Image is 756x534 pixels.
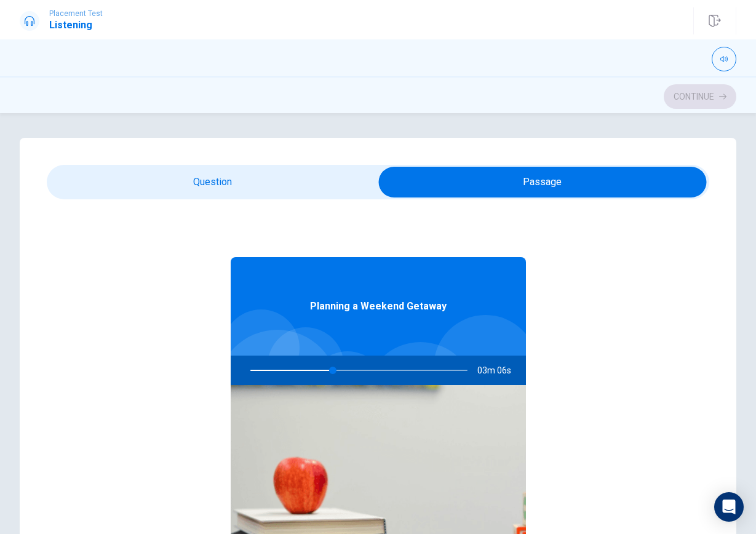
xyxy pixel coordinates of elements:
div: Open Intercom Messenger [714,492,744,522]
span: 03m 06s [477,356,521,385]
span: Placement Test [49,9,103,18]
h1: Listening [49,18,103,33]
span: Planning a Weekend Getaway [310,299,447,314]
